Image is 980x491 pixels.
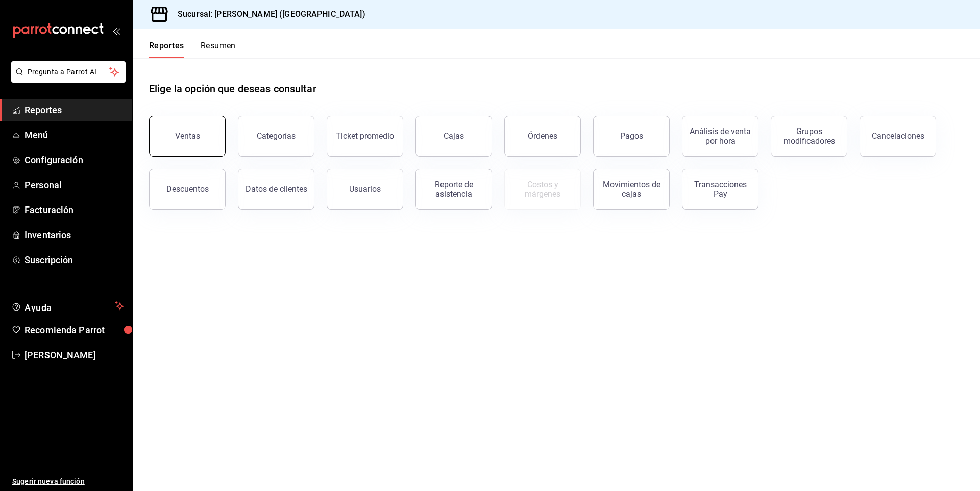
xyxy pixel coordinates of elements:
[415,169,492,210] button: Reporte de asistencia
[24,253,124,267] span: Suscripción
[246,184,307,194] div: Datos de clientes
[860,116,936,157] button: Cancelaciones
[149,41,184,58] button: Reportes
[24,348,124,362] span: [PERSON_NAME]
[528,131,557,141] div: Órdenes
[511,179,574,199] div: Costos y márgenes
[24,153,124,167] span: Configuración
[24,203,124,217] span: Facturación
[336,131,394,141] div: Ticket promedio
[11,61,126,83] button: Pregunta a Parrot AI
[777,126,841,146] div: Grupos modificadores
[257,131,296,141] div: Categorías
[422,179,485,199] div: Reporte de asistencia
[444,130,464,142] div: Cajas
[504,169,581,210] button: Contrata inventarios para ver este reporte
[682,169,758,210] button: Transacciones Pay
[593,116,670,157] button: Pagos
[327,169,403,210] button: Usuarios
[149,41,236,58] div: navigation tabs
[166,184,209,194] div: Descuentos
[24,128,124,142] span: Menú
[689,126,752,146] div: Análisis de venta por hora
[24,300,111,312] span: Ayuda
[24,103,124,117] span: Reportes
[175,131,200,141] div: Ventas
[620,131,643,141] div: Pagos
[593,169,670,210] button: Movimientos de cajas
[149,116,226,157] button: Ventas
[24,178,124,192] span: Personal
[771,116,847,157] button: Grupos modificadores
[28,67,110,77] span: Pregunta a Parrot AI
[238,169,314,210] button: Datos de clientes
[24,323,124,337] span: Recomienda Parrot
[689,179,752,199] div: Transacciones Pay
[201,41,236,58] button: Resumen
[24,228,124,242] span: Inventarios
[682,116,758,157] button: Análisis de venta por hora
[600,179,663,199] div: Movimientos de cajas
[872,131,924,141] div: Cancelaciones
[149,81,316,96] h1: Elige la opción que deseas consultar
[327,116,403,157] button: Ticket promedio
[112,27,120,35] button: open_drawer_menu
[7,74,126,85] a: Pregunta a Parrot AI
[12,476,124,487] span: Sugerir nueva función
[415,116,492,157] a: Cajas
[169,8,365,20] h3: Sucursal: [PERSON_NAME] ([GEOGRAPHIC_DATA])
[504,116,581,157] button: Órdenes
[149,169,226,210] button: Descuentos
[238,116,314,157] button: Categorías
[349,184,381,194] div: Usuarios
